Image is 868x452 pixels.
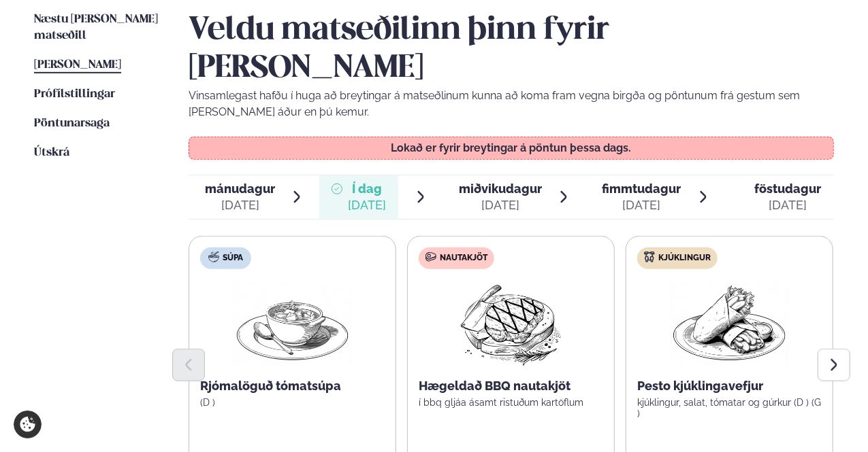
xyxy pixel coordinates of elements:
img: Wraps.png [670,280,790,367]
a: Prófílstillingar [34,86,115,103]
div: [DATE] [754,197,821,213]
a: Næstu [PERSON_NAME] matseðill [34,12,161,44]
span: Prófílstillingar [34,88,115,100]
a: [PERSON_NAME] [34,57,121,73]
span: Í dag [348,181,386,197]
p: Hægeldað BBQ nautakjöt [419,378,603,394]
p: Pesto kjúklingavefjur [637,378,822,394]
span: Næstu [PERSON_NAME] matseðill [34,14,158,41]
h2: Veldu matseðilinn þinn fyrir [PERSON_NAME] [189,12,834,88]
button: Next slide [818,349,850,381]
div: [DATE] [602,197,681,213]
a: Cookie settings [14,411,42,438]
div: [DATE] [205,197,275,213]
span: miðvikudagur [459,181,542,196]
span: mánudagur [205,181,275,196]
img: Soup.png [233,280,353,367]
p: Rjómalöguð tómatsúpa [200,378,385,394]
span: föstudagur [754,181,821,196]
p: í bbq gljáa ásamt ristuðum kartöflum [419,397,603,408]
span: Pöntunarsaga [34,118,110,129]
p: kjúklingur, salat, tómatar og gúrkur (D ) (G ) [637,397,822,419]
div: [DATE] [459,197,542,213]
span: Nautakjöt [440,253,487,264]
p: (D ) [200,397,385,408]
span: [PERSON_NAME] [34,59,121,71]
span: Súpa [223,253,243,264]
div: [DATE] [348,197,386,213]
a: Útskrá [34,145,69,161]
span: Útskrá [34,147,69,158]
span: Kjúklingur [658,253,711,264]
button: Previous slide [172,349,205,381]
img: chicken.svg [644,251,655,262]
p: Lokað er fyrir breytingar á pöntun þessa dags. [203,143,820,154]
img: beef.svg [425,251,436,262]
a: Pöntunarsaga [34,116,110,132]
img: soup.svg [208,251,219,262]
p: Vinsamlegast hafðu í huga að breytingar á matseðlinum kunna að koma fram vegna birgða og pöntunum... [189,88,834,120]
img: Beef-Meat.png [451,280,571,367]
span: fimmtudagur [602,181,681,196]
